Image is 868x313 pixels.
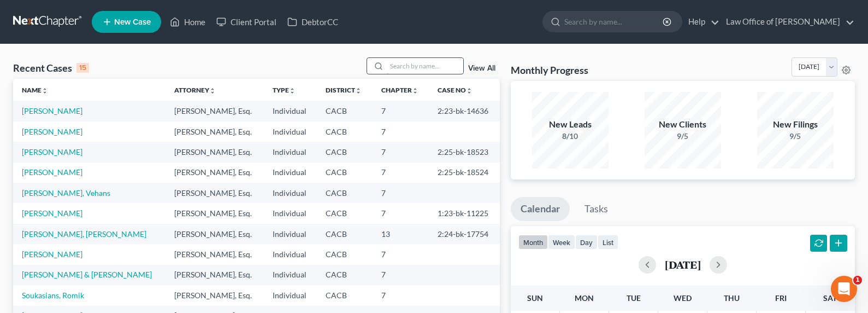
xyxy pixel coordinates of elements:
td: 7 [373,183,429,203]
div: New Clients [645,118,721,131]
a: [PERSON_NAME] [22,250,82,259]
a: [PERSON_NAME], [PERSON_NAME] [22,229,146,239]
a: Attorneyunfold_more [174,86,216,94]
td: [PERSON_NAME], Esq. [166,224,264,244]
td: CACB [317,101,372,121]
span: Thu [724,293,740,303]
i: unfold_more [209,88,216,94]
td: CACB [317,224,372,244]
td: Individual [264,224,317,244]
td: [PERSON_NAME], Esq. [166,121,264,142]
a: Help [683,12,719,32]
span: Sat [823,293,837,303]
button: list [598,235,618,250]
div: 8/10 [532,131,609,142]
span: Tue [627,293,641,303]
i: unfold_more [355,88,362,94]
td: Individual [264,142,317,162]
button: day [575,235,598,250]
a: Case Nounfold_more [438,86,473,94]
td: Individual [264,121,317,142]
td: 1:23-bk-11225 [429,203,499,223]
i: unfold_more [289,88,296,94]
a: Client Portal [211,12,282,32]
td: Individual [264,265,317,285]
a: Law Office of [PERSON_NAME] [721,12,854,32]
td: 7 [373,121,429,142]
a: Chapterunfold_more [381,86,418,94]
button: week [548,235,575,250]
iframe: Intercom live chat [831,276,857,302]
td: Individual [264,163,317,183]
div: 15 [76,63,89,73]
div: New Filings [757,118,834,131]
a: View All [468,65,495,72]
td: CACB [317,285,372,305]
i: unfold_more [466,88,473,94]
a: Typeunfold_more [273,86,296,94]
td: 7 [373,244,429,264]
td: 2:23-bk-14636 [429,101,499,121]
td: 2:25-bk-18523 [429,142,499,162]
td: 7 [373,101,429,121]
td: [PERSON_NAME], Esq. [166,265,264,285]
td: CACB [317,163,372,183]
a: [PERSON_NAME] [22,147,82,156]
td: CACB [317,244,372,264]
a: [PERSON_NAME], Vehans [22,188,110,198]
span: Wed [674,293,692,303]
div: 9/5 [645,131,721,142]
td: CACB [317,121,372,142]
td: [PERSON_NAME], Esq. [166,203,264,223]
td: 7 [373,285,429,305]
i: unfold_more [412,88,418,94]
span: Fri [775,293,787,303]
td: [PERSON_NAME], Esq. [166,163,264,183]
td: CACB [317,265,372,285]
td: 7 [373,203,429,223]
div: Recent Cases [13,61,89,74]
td: 7 [373,163,429,183]
span: Sun [527,293,543,303]
td: Individual [264,183,317,203]
a: Calendar [511,197,570,221]
a: [PERSON_NAME] [22,208,82,218]
td: [PERSON_NAME], Esq. [166,183,264,203]
span: 1 [853,276,862,285]
td: CACB [317,142,372,162]
td: CACB [317,203,372,223]
a: [PERSON_NAME] [22,127,82,136]
a: [PERSON_NAME] [22,106,82,115]
td: CACB [317,183,372,203]
td: Individual [264,244,317,264]
a: Home [164,12,211,32]
i: unfold_more [42,88,48,94]
td: 7 [373,265,429,285]
td: 13 [373,224,429,244]
div: New Leads [532,118,609,131]
td: 2:25-bk-18524 [429,163,499,183]
td: [PERSON_NAME], Esq. [166,285,264,305]
a: Districtunfold_more [326,86,362,94]
a: Soukasians, Romik [22,291,84,300]
td: [PERSON_NAME], Esq. [166,142,264,162]
button: month [518,235,548,250]
div: 9/5 [757,131,834,142]
td: 7 [373,142,429,162]
td: Individual [264,101,317,121]
td: Individual [264,203,317,223]
input: Search by name... [564,11,664,32]
a: [PERSON_NAME] & [PERSON_NAME] [22,270,152,279]
a: Nameunfold_more [22,86,48,94]
span: New Case [114,18,151,26]
h2: [DATE] [665,259,701,270]
a: [PERSON_NAME] [22,167,82,177]
span: Mon [575,293,594,303]
input: Search by name... [387,58,463,74]
a: Tasks [575,197,618,221]
td: Individual [264,285,317,305]
td: [PERSON_NAME], Esq. [166,101,264,121]
td: 2:24-bk-17754 [429,224,499,244]
h3: Monthly Progress [511,63,588,77]
a: DebtorCC [282,12,344,32]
